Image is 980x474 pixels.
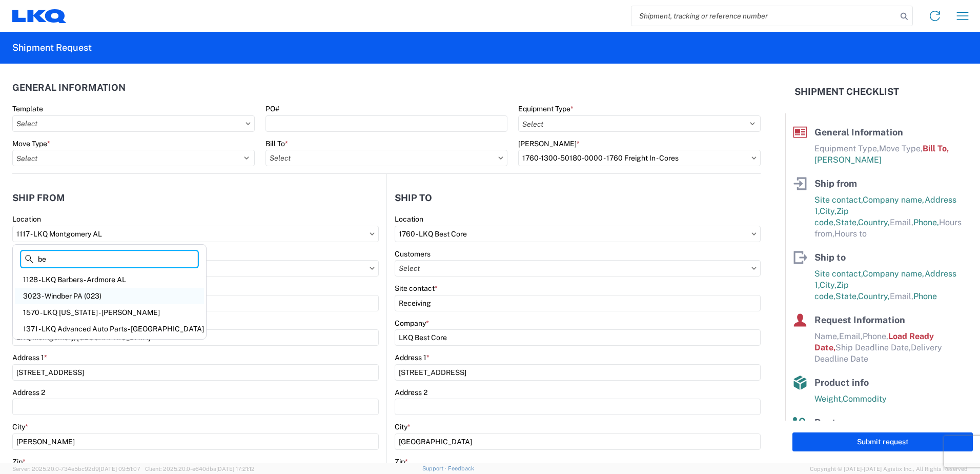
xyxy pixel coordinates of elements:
[794,86,899,98] h2: Shipment Checklist
[879,144,923,153] span: Move Type,
[15,321,204,337] div: 1371 - LKQ Advanced Auto Parts - [GEOGRAPHIC_DATA]
[814,394,843,404] span: Weight,
[814,195,863,205] span: Site contact,
[518,104,574,113] label: Equipment Type
[99,466,140,472] span: [DATE] 09:51:07
[266,150,508,166] input: Select
[858,291,890,301] span: Country,
[839,331,863,341] span: Email,
[266,104,279,113] label: PO#
[835,291,858,301] span: State,
[814,269,863,279] span: Site contact,
[12,226,379,242] input: Select
[12,422,28,431] label: City
[835,343,911,352] span: Ship Deadline Date,
[820,280,836,290] span: City,
[12,193,65,203] h2: Ship from
[395,284,438,293] label: Site contact
[814,377,869,388] span: Product info
[395,249,431,259] label: Customers
[814,331,839,341] span: Name,
[863,195,925,205] span: Company name,
[12,104,43,113] label: Template
[814,144,879,153] span: Equipment Type,
[518,150,761,166] input: Select
[216,466,255,472] span: [DATE] 17:21:12
[814,155,882,165] span: [PERSON_NAME]
[12,388,45,397] label: Address 2
[12,42,92,54] h2: Shipment Request
[814,417,841,428] span: Route
[814,252,846,263] span: Ship to
[518,139,580,148] label: [PERSON_NAME]
[12,214,41,224] label: Location
[820,206,836,216] span: City,
[145,466,255,472] span: Client: 2025.20.0-e640dba
[12,466,140,472] span: Server: 2025.20.0-734e5bc92d9
[814,314,905,325] span: Request Information
[835,218,858,227] span: State,
[863,269,925,279] span: Company name,
[266,139,288,148] label: Bill To
[810,464,968,473] span: Copyright © [DATE]-[DATE] Agistix Inc., All Rights Reserved
[890,218,913,227] span: Email,
[422,465,448,471] a: Support
[395,422,411,431] label: City
[12,457,26,466] label: Zip
[395,353,430,362] label: Address 1
[890,291,913,301] span: Email,
[863,331,888,341] span: Phone,
[15,304,204,321] div: 1570 - LKQ [US_STATE] - [PERSON_NAME]
[15,288,204,304] div: 3023 - Windber PA (023)
[395,226,761,242] input: Select
[814,127,903,137] span: General Information
[395,388,427,397] label: Address 2
[395,214,423,224] label: Location
[395,457,408,466] label: Zip
[631,6,897,26] input: Shipment, tracking or reference number
[834,229,867,239] span: Hours to
[12,353,47,362] label: Address 1
[395,193,432,203] h2: Ship to
[395,319,429,328] label: Company
[12,115,255,132] input: Select
[792,432,973,451] button: Submit request
[923,144,949,153] span: Bill To,
[858,218,890,227] span: Country,
[814,178,857,189] span: Ship from
[12,83,126,93] h2: General Information
[15,271,204,288] div: 1128 - LKQ Barbers - Ardmore AL
[913,218,939,227] span: Phone,
[913,291,937,301] span: Phone
[843,394,887,404] span: Commodity
[395,260,761,276] input: Select
[448,465,474,471] a: Feedback
[12,139,50,148] label: Move Type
